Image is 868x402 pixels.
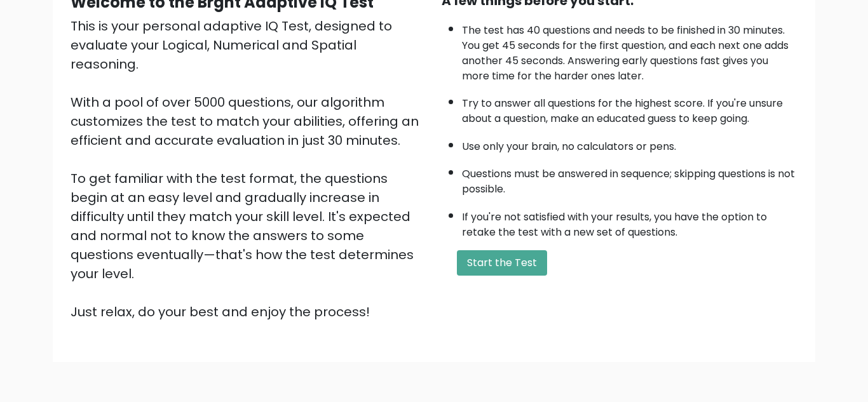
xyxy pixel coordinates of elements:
[462,203,797,240] li: If you're not satisfied with your results, you have the option to retake the test with a new set ...
[457,250,547,276] button: Start the Test
[462,133,797,154] li: Use only your brain, no calculators or pens.
[462,160,797,197] li: Questions must be answered in sequence; skipping questions is not possible.
[462,17,797,84] li: The test has 40 questions and needs to be finished in 30 minutes. You get 45 seconds for the firs...
[71,17,426,321] div: This is your personal adaptive IQ Test, designed to evaluate your Logical, Numerical and Spatial ...
[462,90,797,126] li: Try to answer all questions for the highest score. If you're unsure about a question, make an edu...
